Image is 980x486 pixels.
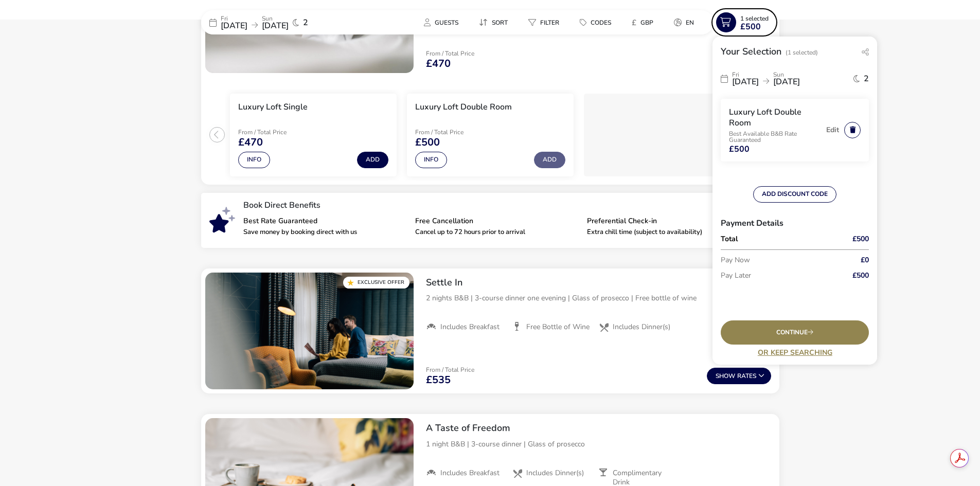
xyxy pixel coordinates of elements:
[786,48,818,57] span: (1 Selected)
[740,23,761,31] span: £500
[426,422,771,434] h2: A Taste of Freedom
[426,375,451,385] span: £535
[721,349,869,356] a: Or Keep Searching
[357,152,388,168] button: Add
[613,322,670,332] span: Includes Dinner(s)
[243,218,407,225] p: Best Rate Guaranteed
[262,20,289,31] span: [DATE]
[740,14,769,23] span: 1 Selected
[826,126,839,134] button: Edit
[492,19,508,27] span: Sort
[426,59,451,69] span: £470
[632,17,636,28] i: £
[415,102,512,113] h3: Luxury Loft Double Room
[243,229,407,236] p: Save money by booking direct with us
[721,253,839,268] p: Pay Now
[686,19,694,27] span: en
[640,19,653,27] span: GBP
[587,229,751,236] p: Extra chill time (subject to availability)
[773,71,800,78] p: Sun
[225,89,402,181] swiper-slide: 1 / 3
[721,66,869,91] div: Fri[DATE]Sun[DATE]2
[729,145,750,153] span: £500
[721,45,781,58] h2: Your Selection
[415,129,488,135] p: From / Total Price
[343,277,409,289] div: Exclusive Offer
[426,367,474,373] p: From / Total Price
[520,15,567,30] button: Filter
[623,15,666,30] naf-pibe-menu-bar-item: £GBP
[732,71,759,78] p: Fri
[243,201,759,209] p: Book Direct Benefits
[238,129,311,135] p: From / Total Price
[729,107,821,129] h3: Luxury Loft Double Room
[666,15,706,30] naf-pibe-menu-bar-item: en
[572,15,623,30] naf-pibe-menu-bar-item: Codes
[852,236,869,243] span: £500
[591,19,611,27] span: Codes
[714,10,779,34] naf-pibe-menu-bar-item: 1 Selected£500
[773,76,800,87] span: [DATE]
[238,152,270,168] button: Info
[623,15,662,30] button: £GBP
[221,20,247,31] span: [DATE]
[716,373,737,380] span: Show
[666,15,702,30] button: en
[416,15,471,30] naf-pibe-menu-bar-item: Guests
[753,186,836,203] button: ADD DISCOUNT CODE
[426,293,771,303] p: 2 nights B&B | 3-course dinner one evening | Glass of prosecco | Free bottle of wine
[426,439,771,449] p: 1 night B&B | 3-course dinner | Glass of prosecco
[864,75,869,83] span: 2
[729,131,821,143] p: Best Available B&B Rate Guaranteed
[721,320,869,345] div: Continue
[526,322,590,332] span: Free Bottle of Wine
[303,19,308,27] span: 2
[415,137,440,148] span: £500
[471,15,516,30] button: Sort
[426,50,474,57] p: From / Total Price
[707,368,771,384] button: ShowRates
[721,236,839,243] p: Total
[440,322,500,332] span: Includes Breakfast
[221,15,247,22] p: Fri
[540,19,559,27] span: Filter
[416,15,467,30] button: Guests
[415,229,579,236] p: Cancel up to 72 hours prior to arrival
[402,89,579,181] swiper-slide: 2 / 3
[572,15,619,30] button: Codes
[440,469,500,478] span: Includes Breakfast
[579,89,756,181] swiper-slide: 3 / 3
[852,272,869,279] span: £500
[520,15,572,30] naf-pibe-menu-bar-item: Filter
[205,273,414,390] swiper-slide: 1 / 1
[534,152,565,168] button: Add
[471,15,520,30] naf-pibe-menu-bar-item: Sort
[526,469,584,478] span: Includes Dinner(s)
[262,15,289,22] p: Sun
[732,76,759,87] span: [DATE]
[201,10,355,34] div: Fri[DATE]Sun[DATE]2
[435,19,458,27] span: Guests
[415,218,579,225] p: Free Cancellation
[714,10,775,34] button: 1 Selected£500
[426,277,771,289] h2: Settle In
[861,257,869,264] span: £0
[415,152,447,168] button: Info
[587,218,751,225] p: Preferential Check-in
[721,211,869,236] h3: Payment Details
[238,102,308,113] h3: Luxury Loft Single
[238,137,263,148] span: £470
[721,268,839,283] p: Pay Later
[776,329,813,336] span: Continue
[418,268,779,340] div: Settle In2 nights B&B | 3-course dinner one evening | Glass of prosecco | Free bottle of wineIncl...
